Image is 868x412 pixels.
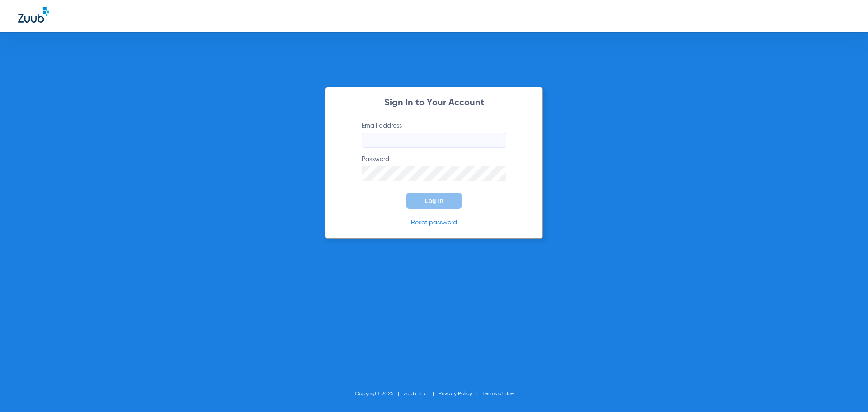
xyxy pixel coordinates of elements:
label: Email address [362,121,506,148]
a: Reset password [411,219,457,226]
span: Log In [425,197,443,204]
li: Zuub, Inc. [404,389,439,398]
label: Password [362,155,506,181]
input: Email address [362,133,506,148]
img: Zuub Logo [18,7,49,23]
h2: Sign In to Your Account [348,99,520,108]
li: Copyright 2025 [355,389,404,398]
a: Terms of Use [482,391,514,397]
input: Password [362,166,506,181]
button: Log In [406,193,462,209]
a: Privacy Policy [439,391,472,397]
